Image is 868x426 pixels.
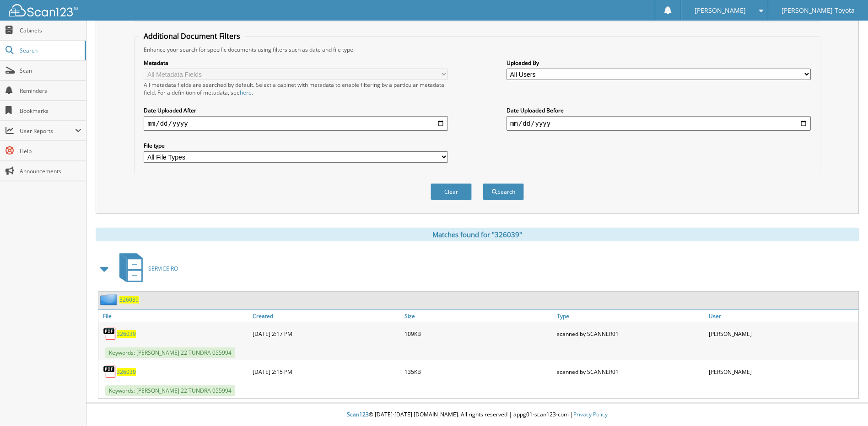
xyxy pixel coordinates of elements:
div: [PERSON_NAME] [706,325,858,343]
label: Metadata [144,59,448,67]
div: 135KB [402,362,554,381]
span: Help [20,147,81,155]
span: SERVICE RO [148,265,178,272]
img: scan123-logo-white.svg [9,4,78,16]
span: Cabinets [20,27,81,34]
span: Announcements [20,167,81,175]
div: [DATE] 2:15 PM [250,362,402,381]
span: Keywords: [PERSON_NAME] 22 TUNDRA 055994 [105,385,235,396]
label: Uploaded By [507,59,811,67]
input: end [507,116,811,131]
a: Size [402,310,554,322]
span: Scan123 [347,410,369,418]
input: start [144,116,448,131]
div: 109KB [402,325,554,343]
a: User [706,310,858,322]
span: [PERSON_NAME] [695,8,746,13]
label: File type [144,142,448,149]
div: All metadata fields are searched by default. Select a cabinet with metadata to enable filtering b... [144,81,448,96]
div: Enhance your search for specific documents using filters such as date and file type. [139,46,815,53]
span: Reminders [20,87,81,95]
span: Keywords: [PERSON_NAME] 22 TUNDRA 055994 [105,347,235,358]
a: 326039 [117,330,136,338]
a: here [240,89,252,96]
button: Clear [431,183,472,200]
div: Matches found for "326039" [96,228,859,241]
a: File [98,310,250,322]
a: SERVICE RO [114,250,178,287]
label: Date Uploaded Before [507,106,811,114]
span: [PERSON_NAME] Toyota [782,8,855,13]
a: 326039 [119,296,139,304]
div: [PERSON_NAME] [706,362,858,381]
div: © [DATE]-[DATE] [DOMAIN_NAME]. All rights reserved | appg01-scan123-com | [86,404,868,426]
div: scanned by SCANNER01 [555,362,706,381]
img: folder2.png [100,294,119,305]
span: Bookmarks [20,107,81,115]
span: User Reports [20,127,75,135]
img: PDF.png [103,327,117,341]
a: Created [250,310,402,322]
span: Scan [20,67,81,75]
div: [DATE] 2:17 PM [250,325,402,343]
button: Search [483,183,524,200]
img: PDF.png [103,365,117,378]
div: scanned by SCANNER01 [555,325,706,343]
a: Privacy Policy [573,410,608,418]
a: Type [555,310,706,322]
a: 326039 [117,368,136,376]
label: Date Uploaded After [144,106,448,114]
span: Search [20,47,80,54]
legend: Additional Document Filters [139,31,245,41]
